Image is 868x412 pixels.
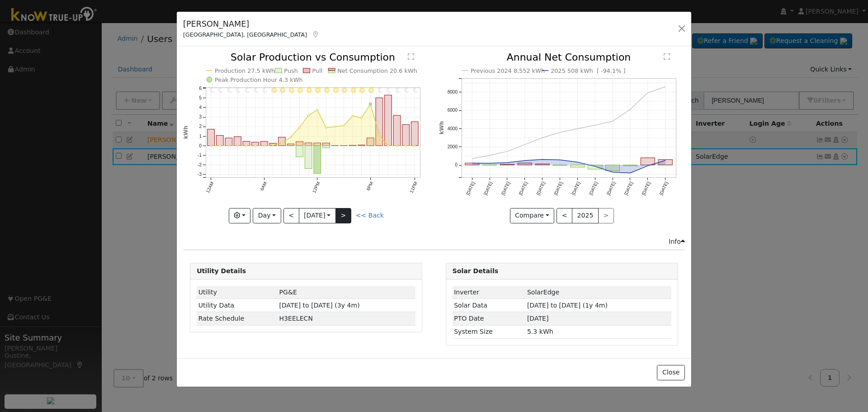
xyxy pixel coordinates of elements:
circle: onclick="" [664,159,667,162]
circle: onclick="" [505,161,509,165]
text: Previous 2024 8,552 kWh [471,67,545,74]
text: [DATE] [553,181,563,196]
td: Utility Data [197,299,278,312]
text: [DATE] [641,181,651,196]
rect: onclick="" [482,165,496,166]
text: 2025 508 kWh [ -94.1% ] [551,67,625,74]
rect: onclick="" [658,160,672,165]
text: 2000 [447,145,458,150]
button: 2025 [572,208,599,223]
circle: onclick="" [646,164,650,168]
button: < [557,208,572,223]
circle: onclick="" [558,158,561,162]
span: ID: 14352645, authorized: 06/21/24 [279,289,297,296]
text: 0 [455,163,458,168]
rect: onclick="" [535,164,549,165]
text: [DATE] [571,181,581,196]
rect: onclick="" [605,165,619,171]
text: [DATE] [658,181,669,196]
rect: onclick="" [553,165,567,166]
circle: onclick="" [593,123,597,127]
circle: onclick="" [593,165,597,168]
circle: onclick="" [488,154,491,157]
circle: onclick="" [540,158,544,161]
circle: onclick="" [540,136,544,140]
circle: onclick="" [488,162,491,166]
circle: onclick="" [611,170,614,174]
td: Solar Data [453,299,526,312]
td: Utility [197,286,278,299]
circle: onclick="" [646,91,650,95]
circle: onclick="" [628,171,632,175]
rect: onclick="" [465,163,479,165]
rect: onclick="" [623,165,637,166]
span: M [279,315,313,322]
text: [DATE] [482,181,493,196]
h5: [PERSON_NAME] [183,18,320,30]
text: [DATE] [518,181,528,196]
text: 4000 [447,126,458,131]
circle: onclick="" [611,120,614,123]
a: Map [311,31,320,38]
text: [DATE] [588,181,599,196]
strong: Solar Details [453,267,498,275]
circle: onclick="" [470,157,474,161]
circle: onclick="" [576,161,579,164]
rect: onclick="" [641,158,655,165]
text: [DATE] [465,181,476,196]
circle: onclick="" [664,85,667,89]
text: [DATE] [500,181,510,196]
text: 8000 [447,90,458,95]
text: [DATE] [535,181,546,196]
circle: onclick="" [470,161,474,165]
text:  [664,53,670,60]
rect: onclick="" [588,165,602,169]
td: PTO Date [453,312,526,325]
rect: onclick="" [518,163,532,166]
circle: onclick="" [628,108,632,111]
text: Annual Net Consumption [506,52,631,63]
td: System Size [453,325,526,338]
td: Rate Schedule [197,312,278,325]
circle: onclick="" [523,143,527,147]
button: Compare [510,208,555,223]
button: Close [657,365,684,380]
strong: Utility Details [197,267,246,275]
circle: onclick="" [576,127,579,131]
circle: onclick="" [558,131,561,134]
span: 5.3 kWh [527,328,553,335]
rect: onclick="" [571,165,585,167]
td: Inverter [453,286,526,299]
circle: onclick="" [505,150,509,153]
span: [DATE] to [DATE] (1y 4m) [527,302,608,309]
circle: onclick="" [523,159,527,163]
text: kWh [439,121,445,135]
text: [DATE] [606,181,616,196]
span: ID: 4306711, authorized: 06/21/24 [527,289,559,296]
text: [DATE] [623,181,633,196]
span: [GEOGRAPHIC_DATA], [GEOGRAPHIC_DATA] [183,31,307,38]
span: [DATE] to [DATE] (3y 4m) [279,302,360,309]
div: Info [669,237,685,246]
text: 6000 [447,108,458,113]
span: [DATE] [527,315,549,322]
